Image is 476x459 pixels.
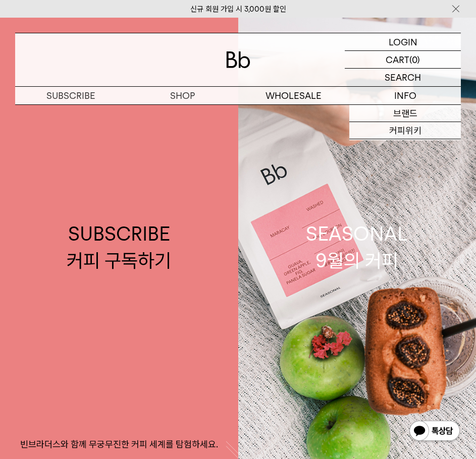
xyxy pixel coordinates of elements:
[409,51,420,68] p: (0)
[345,33,461,51] a: LOGIN
[306,220,408,274] div: SEASONAL 9월의 커피
[385,69,421,86] p: SEARCH
[67,220,171,274] div: SUBSCRIBE 커피 구독하기
[408,420,461,444] img: 카카오톡 채널 1:1 채팅 버튼
[349,87,461,104] p: INFO
[15,87,127,104] a: SUBSCRIBE
[349,139,461,156] a: 저널
[349,122,461,139] a: 커피위키
[386,51,409,68] p: CART
[226,51,250,68] img: 로고
[389,33,417,50] p: LOGIN
[127,87,238,104] a: SHOP
[349,105,461,122] a: 브랜드
[345,51,461,69] a: CART (0)
[190,5,286,14] a: 신규 회원 가입 시 3,000원 할인
[238,87,350,104] p: WHOLESALE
